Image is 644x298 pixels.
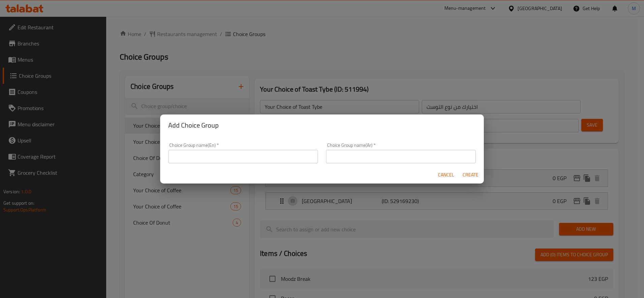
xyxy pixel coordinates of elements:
button: Create [460,169,481,181]
input: Please enter Choice Group name(en) [168,150,318,163]
span: Cancel [438,171,454,179]
input: Please enter Choice Group name(ar) [326,150,476,163]
h2: Add Choice Group [168,120,476,131]
button: Cancel [435,169,457,181]
span: Create [462,171,478,179]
